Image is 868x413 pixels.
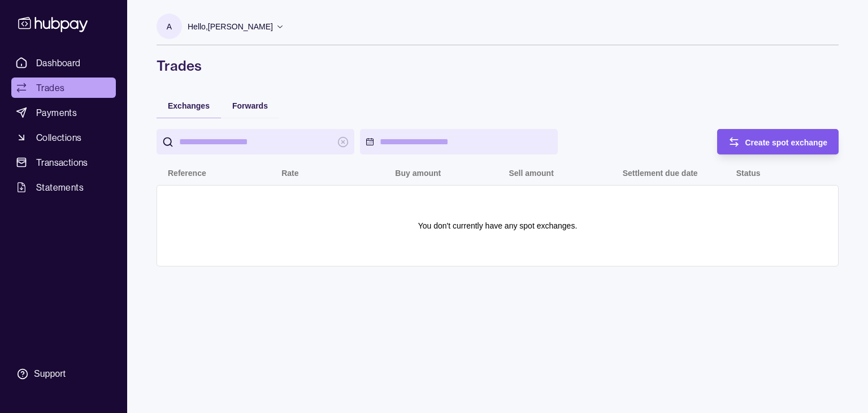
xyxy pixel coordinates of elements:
a: Statements [11,177,116,197]
input: search [179,129,332,154]
span: Trades [36,81,64,94]
p: Hello, [PERSON_NAME] [188,20,273,33]
a: Dashboard [11,53,116,73]
span: Transactions [36,156,88,169]
a: Trades [11,78,116,98]
span: Forwards [232,101,268,110]
span: Create spot exchange [745,138,828,147]
p: Reference [168,169,206,178]
h1: Trades [157,57,839,75]
p: Buy amount [395,169,441,178]
a: Support [11,362,116,386]
span: Statements [36,180,84,194]
span: Payments [36,106,77,119]
span: Dashboard [36,56,81,70]
p: Rate [281,169,298,178]
a: Transactions [11,152,116,173]
span: Collections [36,131,81,144]
button: Create spot exchange [717,129,839,154]
p: Settlement due date [623,169,698,178]
p: A [167,20,172,33]
p: Status [736,169,761,178]
a: Collections [11,127,116,148]
div: Support [34,368,66,380]
p: Sell amount [509,169,553,178]
a: Payments [11,102,116,123]
p: You don't currently have any spot exchanges. [418,220,578,232]
span: Exchanges [168,101,210,110]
